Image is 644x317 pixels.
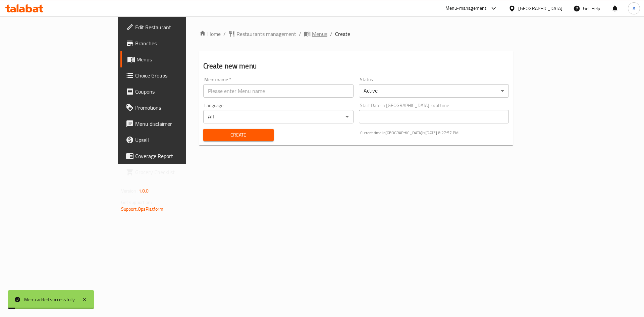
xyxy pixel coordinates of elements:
[360,130,509,136] p: Current time in [GEOGRAPHIC_DATA] is [DATE] 8:27:57 PM
[121,198,152,207] span: Get support on:
[299,30,301,38] li: /
[445,4,487,12] div: Menu-management
[135,120,220,128] span: Menu disclaimer
[236,30,296,38] span: Restaurants management
[135,39,220,47] span: Branches
[135,152,220,160] span: Coverage Report
[120,116,225,132] a: Menu disclaimer
[135,23,220,31] span: Edit Restaurant
[120,35,225,51] a: Branches
[121,205,164,213] a: Support.OpsPlatform
[335,30,350,38] span: Create
[24,296,75,303] div: Menu added successfully
[120,84,225,100] a: Coupons
[359,84,509,98] div: Active
[135,88,220,96] span: Coupons
[209,131,268,139] span: Create
[135,71,220,80] span: Choice Groups
[312,30,327,38] span: Menus
[228,30,296,38] a: Restaurants management
[203,84,354,98] input: Please enter Menu name
[518,5,562,12] div: [GEOGRAPHIC_DATA]
[199,30,513,38] nav: breadcrumb
[139,187,149,195] span: 1.0.0
[135,136,220,144] span: Upsell
[121,187,138,195] span: Version:
[120,51,225,67] a: Menus
[120,148,225,164] a: Coverage Report
[203,61,509,71] h2: Create new menu
[135,168,220,176] span: Grocery Checklist
[304,30,327,38] a: Menus
[203,110,354,123] div: All
[120,67,225,84] a: Choice Groups
[137,55,220,63] span: Menus
[120,164,225,180] a: Grocery Checklist
[120,19,225,35] a: Edit Restaurant
[633,5,635,12] span: A
[330,30,332,38] li: /
[135,104,220,112] span: Promotions
[120,100,225,116] a: Promotions
[203,129,274,141] button: Create
[120,132,225,148] a: Upsell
